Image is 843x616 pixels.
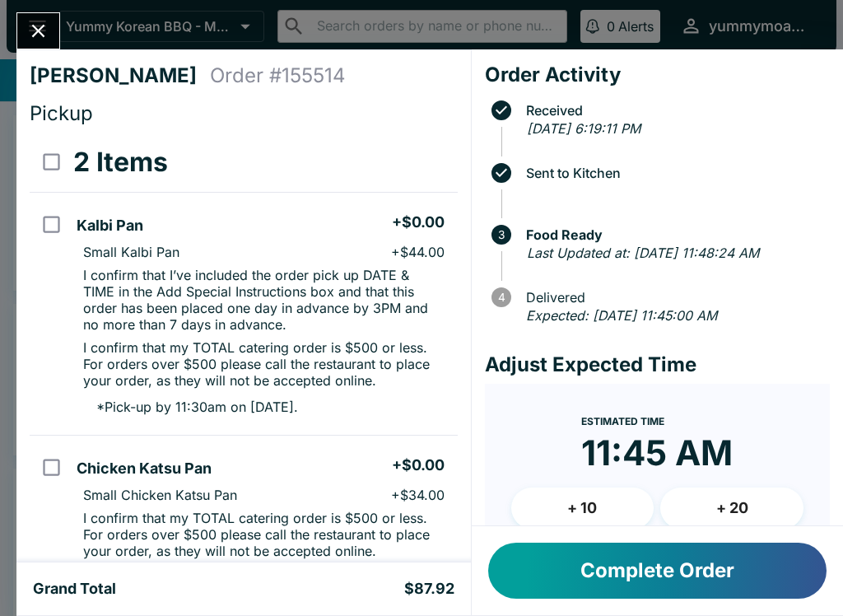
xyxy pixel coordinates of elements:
[660,488,803,529] button: + 20
[30,63,210,88] h4: [PERSON_NAME]
[392,212,445,232] h5: + $0.00
[391,487,445,503] p: + $34.00
[33,579,116,599] h5: Grand Total
[210,63,346,88] h4: Order # 155514
[77,216,143,236] h5: Kalbi Pan
[392,455,445,475] h5: + $0.00
[518,290,830,305] span: Delivered
[518,166,830,180] span: Sent to Kitchen
[17,13,59,49] button: Close
[83,399,298,415] p: * Pick-up by 11:30am on [DATE].
[404,579,454,599] h5: $87.92
[581,415,664,427] span: Estimated Time
[83,339,444,389] p: I confirm that my TOTAL catering order is $500 or less. For orders over $500 please call the rest...
[498,228,505,241] text: 3
[497,291,505,304] text: 4
[581,432,733,474] time: 11:45 AM
[527,245,759,261] em: Last Updated at: [DATE] 11:48:24 AM
[485,352,830,377] h4: Adjust Expected Time
[518,103,830,118] span: Received
[83,267,444,333] p: I confirm that I’ve included the order pick up DATE & TIME in the Add Special Instructions box an...
[518,227,830,242] span: Food Ready
[527,120,640,137] em: [DATE] 6:19:11 PM
[83,487,237,503] p: Small Chicken Katsu Pan
[526,307,717,324] em: Expected: [DATE] 11:45:00 AM
[73,146,168,179] h3: 2 Items
[83,510,444,559] p: I confirm that my TOTAL catering order is $500 or less. For orders over $500 please call the rest...
[77,459,212,478] h5: Chicken Katsu Pan
[488,543,827,599] button: Complete Order
[511,488,654,529] button: + 10
[30,101,93,125] span: Pickup
[485,63,830,87] h4: Order Activity
[83,244,179,260] p: Small Kalbi Pan
[391,244,445,260] p: + $44.00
